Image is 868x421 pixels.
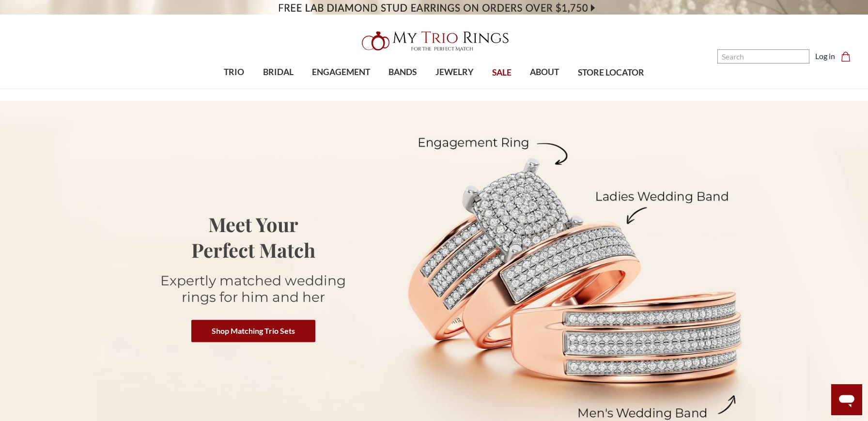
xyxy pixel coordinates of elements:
button: submenu toggle [540,88,549,89]
a: STORE LOCATOR [569,57,653,89]
span: ENGAGEMENT [312,66,370,78]
a: My Trio Rings [252,26,617,57]
a: Log in [815,50,835,62]
button: submenu toggle [336,88,346,89]
a: Cart with 0 items [841,50,856,62]
a: BANDS [379,57,426,88]
a: ENGAGEMENT [303,57,379,88]
button: submenu toggle [398,88,407,89]
a: JEWELRY [426,57,483,88]
span: BANDS [388,66,417,78]
span: BRIDAL [263,66,294,78]
button: submenu toggle [273,88,283,89]
a: ABOUT [521,57,568,88]
button: submenu toggle [229,88,239,89]
a: SALE [483,57,521,89]
a: Shop Matching Trio Sets [191,320,315,342]
span: ABOUT [530,66,559,78]
img: My Trio Rings [356,26,511,57]
span: SALE [492,66,511,79]
input: Search [717,49,809,63]
svg: cart.cart_preview [841,52,851,62]
a: BRIDAL [253,57,302,88]
span: STORE LOCATOR [578,66,644,79]
span: TRIO [224,66,244,78]
span: JEWELRY [435,66,474,78]
button: submenu toggle [449,88,459,89]
a: TRIO [215,57,253,88]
